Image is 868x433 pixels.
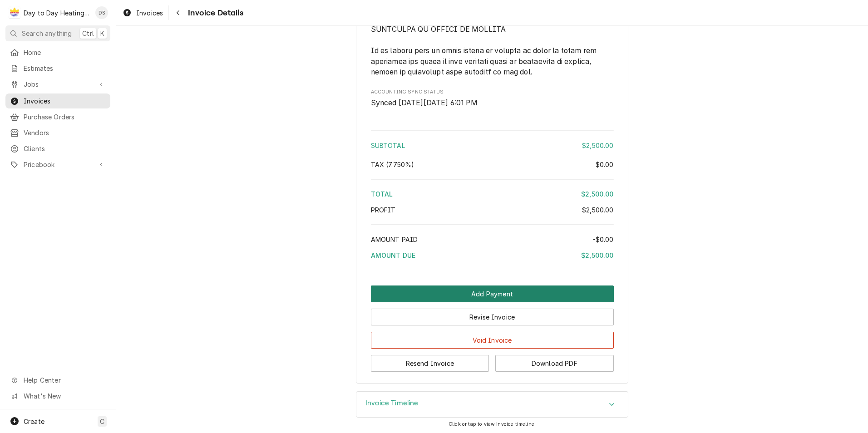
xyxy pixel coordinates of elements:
div: Button Group Row [371,302,614,325]
div: Total [371,189,614,199]
span: Clients [24,144,106,153]
span: Profit [371,206,396,214]
a: Invoices [119,5,167,20]
span: Total [371,190,393,198]
button: Add Payment [371,285,614,302]
div: DS [95,6,108,19]
div: -$0.00 [593,235,614,244]
div: Button Group Row [371,325,614,349]
a: Vendors [5,125,110,140]
span: Amount Paid [371,236,418,243]
div: Accounting Sync Status [371,89,614,108]
span: Synced [DATE][DATE] 6:01 PM [371,98,478,107]
div: Tax [371,160,614,169]
span: Help Center [24,375,105,385]
a: Go to Jobs [5,77,110,92]
div: Subtotal [371,141,614,150]
span: Pricebook [24,160,92,169]
span: Vendors [24,128,106,138]
div: Amount Summary [371,127,614,266]
span: Create [24,418,44,425]
span: Home [24,48,106,57]
span: Estimates [24,64,106,73]
a: Go to What's New [5,389,110,403]
div: $0.00 [596,160,614,169]
div: Accordion Header [356,392,628,417]
div: $2,500.00 [581,189,613,199]
span: Ctrl [82,29,94,38]
span: K [100,29,104,38]
span: C [100,417,104,426]
span: Invoice Details [185,7,243,19]
span: Invoices [24,96,106,106]
button: Revise Invoice [371,309,614,325]
span: Invoices [136,8,163,18]
button: Accordion Details Expand Trigger [356,392,628,417]
div: Amount Paid [371,235,614,244]
div: David Silvestre's Avatar [95,6,108,19]
div: Day to Day Heating and Cooling [24,8,90,18]
div: D [8,6,21,19]
button: Resend Invoice [371,355,489,372]
span: Subtotal [371,142,405,149]
div: Profit [371,205,614,215]
span: Search anything [22,29,72,38]
a: Go to Help Center [5,373,110,388]
div: Day to Day Heating and Cooling's Avatar [8,6,21,19]
span: Amount Due [371,251,416,259]
span: What's New [24,391,105,401]
button: Navigate back [171,5,185,20]
h3: Invoice Timeline [365,399,419,408]
span: [6.25%] California State [1%] California, San Diego County [0.5%] California, San Diego County Di... [371,161,414,168]
button: Void Invoice [371,332,614,349]
span: Accounting Sync Status [371,98,614,108]
span: Purchase Orders [24,112,106,122]
span: Click or tap to view invoice timeline. [449,421,536,427]
div: Button Group [371,285,614,372]
div: $2,500.00 [582,205,613,215]
button: Search anythingCtrlK [5,25,110,41]
div: Button Group Row [371,349,614,372]
span: Jobs [24,79,92,89]
a: Home [5,45,110,60]
button: Download PDF [495,355,614,372]
a: Invoices [5,93,110,108]
span: Accounting Sync Status [371,89,614,96]
div: Invoice Timeline [356,391,628,418]
a: Clients [5,141,110,156]
div: Button Group Row [371,285,614,302]
a: Purchase Orders [5,109,110,124]
div: $2,500.00 [582,141,613,150]
a: Estimates [5,61,110,76]
div: Amount Due [371,251,614,260]
a: Go to Pricebook [5,157,110,172]
div: $2,500.00 [581,251,613,260]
